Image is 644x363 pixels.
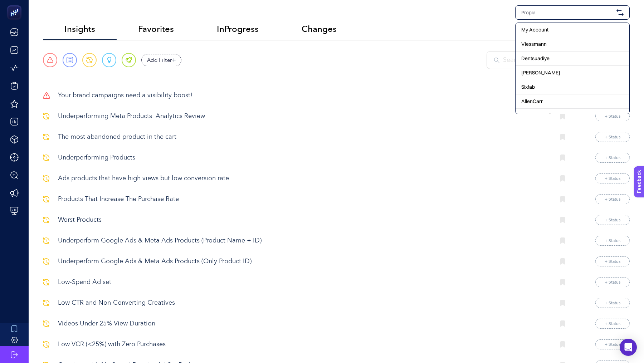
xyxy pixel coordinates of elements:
p: Underperforming Products [58,153,549,163]
span: [PERSON_NAME] [521,69,560,76]
span: Feedback [4,2,27,8]
p: Underperform Google Ads & Meta Ads Products (Only Product ID) [58,257,549,266]
span: At Origin Coffee [521,112,557,119]
p: Underperform Google Ads & Meta Ads Products (Product Name + ID) [58,236,549,246]
p: Underperforming Meta Products: Analytics Review [58,112,549,121]
button: + Status [595,298,630,308]
p: Low-Spend Ad set [58,278,549,287]
p: Worst Products [58,215,549,225]
button: + Status [595,215,630,225]
img: Bookmark icon [560,300,565,306]
input: Propia [521,9,614,16]
p: Videos Under 25% View Duration [58,319,549,329]
img: Bookmark icon [560,134,565,140]
span: Changes [302,24,337,34]
button: + Status [595,194,630,204]
img: add filter [172,58,176,62]
img: Bookmark icon [560,279,565,285]
img: svg%3e [43,279,49,285]
p: Your brand campaigns need a visibility boost! [58,91,549,100]
span: Viessmann [521,40,547,48]
span: Dentsuadiye [521,55,550,62]
button: + Status [595,132,630,142]
img: Bookmark icon [560,237,565,244]
button: + Status [595,153,630,163]
span: Add Filter [147,56,172,64]
img: svg%3e [43,341,49,348]
img: svg%3e [43,237,49,244]
button: + Status [595,111,630,121]
input: Search Insight [503,55,622,65]
p: Ads products that have high views but low conversion rate [58,174,549,183]
img: svg%3e [43,113,49,119]
span: Favorites [138,24,174,34]
button: + Status [595,339,630,349]
button: + Status [595,173,630,183]
button: + Status [595,236,630,246]
img: svg%3e [43,175,49,182]
img: svg%3e [43,92,50,99]
p: Low CTR and Non-Converting Creatives [58,298,549,308]
img: Bookmark icon [560,175,565,182]
p: Products That Increase The Purchase Rate [58,195,549,204]
span: InProgress [217,24,259,34]
button: + Status [595,256,630,266]
span: My Account [521,26,548,33]
img: svg%3e [43,196,49,202]
img: Bookmark icon [560,196,565,202]
img: Bookmark icon [560,113,565,119]
span: Insights [64,24,95,34]
div: Open Intercom Messenger [620,339,637,356]
button: + Status [595,277,630,287]
span: AllenCarr [521,98,543,105]
img: svg%3e [43,320,49,327]
img: svg%3e [43,258,49,265]
img: Bookmark icon [560,341,565,348]
img: Bookmark icon [560,217,565,223]
img: svg%3e [43,154,49,161]
p: Low VCR (<25%) with Zero Purchases [58,340,549,349]
img: Search Insight [494,58,499,63]
img: Bookmark icon [560,258,565,265]
img: Bookmark icon [560,320,565,327]
span: Sixfab [521,83,535,90]
img: svg%3e [43,300,49,306]
img: svg%3e [43,217,49,223]
img: svg%3e [616,9,624,16]
p: The most abandoned product in the cart [58,132,549,142]
img: Bookmark icon [560,154,565,161]
img: svg%3e [43,134,49,140]
button: + Status [595,319,630,329]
